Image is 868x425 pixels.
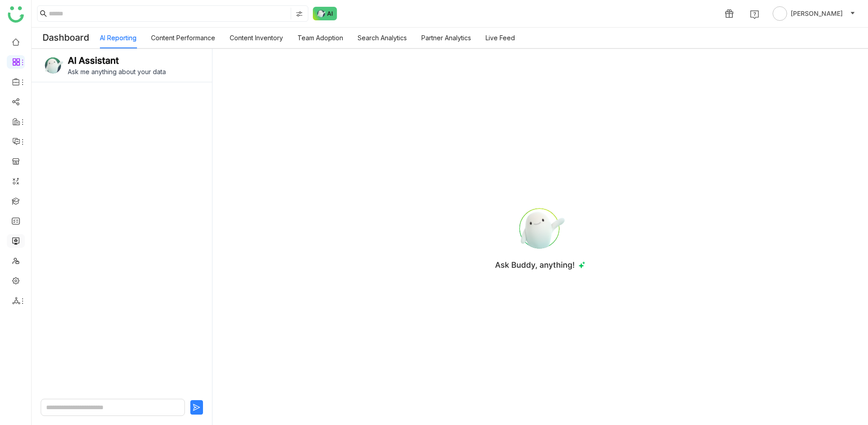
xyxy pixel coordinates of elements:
img: avatar [773,6,787,21]
img: ask-buddy-normal.svg [313,7,337,20]
a: Search Analytics [358,34,407,42]
a: AI Reporting [100,34,137,42]
a: Content Inventory [230,34,283,42]
img: logo [8,6,24,23]
span: [PERSON_NAME] [791,9,843,19]
a: Content Performance [151,34,215,42]
div: AI Assistant [68,55,119,66]
a: Team Adoption [297,34,343,42]
button: [PERSON_NAME] [771,6,857,21]
a: Live Feed [486,34,515,42]
a: Partner Analytics [421,34,471,42]
img: ask-buddy.svg [42,55,64,76]
img: help.svg [750,10,759,19]
div: Ask me anything about your data [68,68,201,76]
img: search-type.svg [296,10,303,18]
div: Dashboard [32,28,100,48]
